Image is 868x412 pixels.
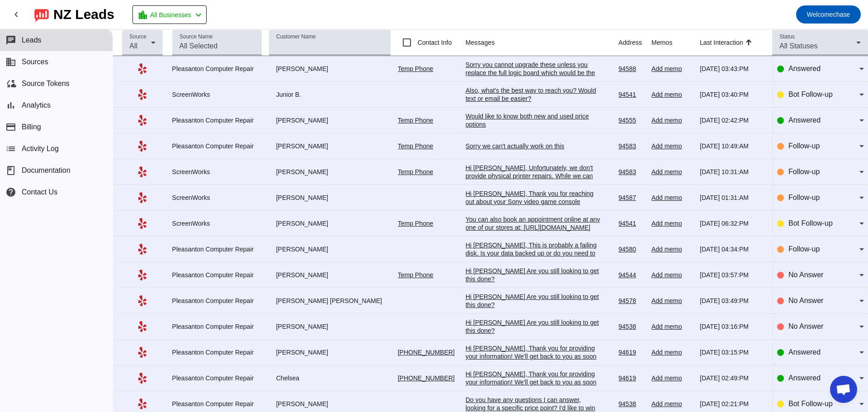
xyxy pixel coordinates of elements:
[700,297,765,305] div: [DATE] 03:49:PM
[466,189,601,246] div: Hi [PERSON_NAME], Thank you for reaching out about your Sony video game console support. Unfortun...
[137,89,148,100] mat-icon: Yelp
[172,65,262,73] div: Pleasanton Computer Repair
[618,65,644,73] div: 94588
[788,116,821,124] span: Answered
[53,8,114,21] div: NZ Leads
[179,41,255,52] input: All Selected
[137,115,148,126] mat-icon: Yelp
[788,65,821,72] span: Answered
[779,42,817,50] span: All Statuses
[22,101,51,109] span: Analytics
[700,90,765,99] div: [DATE] 03:40:PM
[618,116,644,124] div: 94555
[618,29,651,56] th: Address
[11,9,22,20] mat-icon: chevron_left
[700,400,765,408] div: [DATE] 02:21:PM
[137,192,148,203] mat-icon: Yelp
[788,348,821,356] span: Answered
[618,245,644,253] div: 94580
[700,348,765,356] div: [DATE] 03:15:PM
[172,374,262,382] div: Pleasanton Computer Repair
[651,245,693,253] div: Add memo
[796,5,861,24] button: Welcomechase
[137,63,148,74] mat-icon: Yelp
[788,142,820,150] span: Follow-up
[22,58,48,66] span: Sources
[269,65,391,73] div: [PERSON_NAME]
[788,168,820,175] span: Follow-up
[172,348,262,356] div: Pleasanton Computer Repair
[618,271,644,279] div: 94544
[398,168,434,175] a: Temp Phone
[5,78,16,89] mat-icon: cloud_sync
[618,142,644,150] div: 94583
[137,141,148,152] mat-icon: Yelp
[466,142,601,150] div: Sorry we can't actually work on this
[466,164,601,229] div: Hi [PERSON_NAME], Unfortunately, we don't provide physical printer repairs. While we can help wit...
[269,374,391,382] div: Chelsea
[788,374,821,382] span: Answered
[150,9,191,21] span: All Businesses
[466,241,601,290] div: Hi [PERSON_NAME], This is probably a failing disk. Is your data backed up or do you need to keep ...
[651,271,693,279] div: Add memo
[129,42,137,50] span: All
[5,100,16,111] mat-icon: bar_chart
[700,219,765,227] div: [DATE] 06:32:PM
[137,244,148,255] mat-icon: Yelp
[618,168,644,176] div: 94583
[651,374,693,382] div: Add memo
[788,400,833,407] span: Bot Follow-up
[172,219,262,227] div: ScreenWorks
[618,400,644,408] div: 94538
[269,219,391,227] div: [PERSON_NAME]
[700,65,765,73] div: [DATE] 03:43:PM
[398,65,434,72] a: Temp Phone
[137,166,148,177] mat-icon: Yelp
[137,9,148,20] mat-icon: location_city
[172,142,262,150] div: Pleasanton Computer Repair
[132,5,207,24] button: All Businesses
[179,34,212,40] mat-label: Source Name
[700,322,765,331] div: [DATE] 03:16:PM
[269,142,391,150] div: [PERSON_NAME]
[5,143,16,154] mat-icon: list
[269,194,391,202] div: [PERSON_NAME]
[269,348,391,356] div: [PERSON_NAME]
[172,322,262,331] div: Pleasanton Computer Repair
[618,194,644,202] div: 94587
[416,38,452,47] label: Contact Info
[466,29,618,56] th: Messages
[137,373,148,384] mat-icon: Yelp
[172,194,262,202] div: ScreenWorks
[5,165,16,176] span: book
[398,142,434,150] a: Temp Phone
[137,218,148,229] mat-icon: Yelp
[466,86,601,103] div: Also, what's the best way to reach you? Would text or email be easier?​
[618,219,644,227] div: 94541
[398,374,455,382] a: [PHONE_NUMBER]
[22,188,57,196] span: Contact Us
[700,168,765,176] div: [DATE] 10:31:AM
[466,344,601,369] div: Hi [PERSON_NAME], Thank you for providing your information! We'll get back to you as soon as poss...
[137,270,148,280] mat-icon: Yelp
[788,90,833,98] span: Bot Follow-up
[5,57,16,67] mat-icon: business
[276,34,316,40] mat-label: Customer Name
[651,168,693,176] div: Add memo
[193,9,204,20] mat-icon: chevron_left
[5,35,16,46] mat-icon: chat
[651,29,700,56] th: Memos
[137,295,148,306] mat-icon: Yelp
[700,194,765,202] div: [DATE] 01:31:AM
[807,11,833,18] span: Welcome
[651,322,693,331] div: Add memo
[5,122,16,133] mat-icon: payment
[466,112,601,128] div: Would like to know both new and used price options
[651,297,693,305] div: Add memo
[22,80,70,88] span: Source Tokens
[788,194,820,201] span: Follow-up
[172,400,262,408] div: Pleasanton Computer Repair
[172,297,262,305] div: Pleasanton Computer Repair
[651,90,693,99] div: Add memo
[788,322,823,330] span: No Answer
